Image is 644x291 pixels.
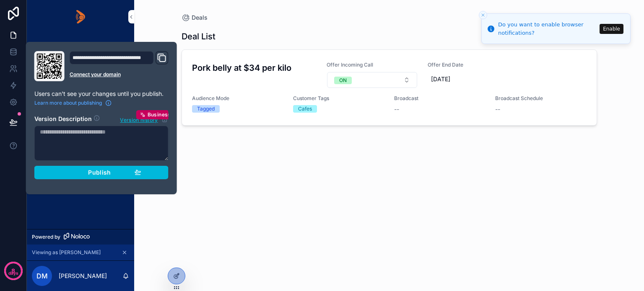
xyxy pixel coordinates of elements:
[34,115,92,124] h2: Version Description
[148,111,171,118] span: Business
[298,105,312,113] div: Cafes
[70,51,169,81] div: Domain and Custom Link
[394,105,399,113] span: --
[495,95,586,102] span: Broadcast Schedule
[428,62,519,68] span: Offer End Date
[600,24,623,34] button: Enable
[27,33,134,116] div: scrollable content
[327,62,418,68] span: Offer Incoming Call
[36,271,48,281] span: DM
[59,272,107,280] p: [PERSON_NAME]
[182,50,597,125] a: Pork belly at $34 per kiloOffer Incoming CallSelect ButtonOffer End Date[DATE]Audience ModeTagged...
[34,90,169,98] p: Users can't see your changes until you publish.
[88,169,111,176] span: Publish
[70,71,169,78] a: Connect your domain
[327,72,417,88] button: Select Button
[11,267,15,275] p: 8
[197,105,215,113] div: Tagged
[192,13,208,22] span: Deals
[34,166,169,179] button: Publish
[479,11,487,19] button: Close toast
[182,31,216,42] h1: Deal List
[339,77,347,84] div: ON
[394,95,485,102] span: Broadcast
[192,62,317,74] h3: Pork belly at $34 per kilo
[8,270,18,277] p: days
[32,249,101,256] span: Viewing as [PERSON_NAME]
[32,39,129,54] a: Home
[431,75,515,83] span: [DATE]
[34,100,102,106] span: Learn more about publishing
[27,229,134,245] a: Powered by
[76,10,85,23] img: App logo
[119,115,168,124] button: Version historyBusiness
[192,95,283,102] span: Audience Mode
[120,115,158,124] span: Version history
[34,100,112,106] a: Learn more about publishing
[495,105,500,113] span: --
[498,21,597,37] div: Do you want to enable browser notifications?
[293,95,384,102] span: Customer Tags
[32,234,60,240] span: Powered by
[182,13,208,22] a: Deals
